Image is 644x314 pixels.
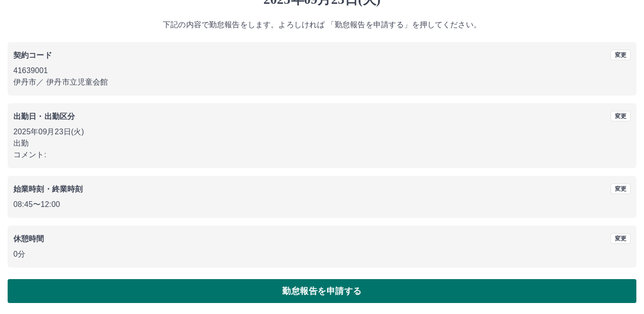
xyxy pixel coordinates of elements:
button: 変更 [611,184,631,194]
b: 契約コード [13,51,52,59]
p: コメント: [13,149,631,161]
b: 出勤日・出勤区分 [13,112,75,120]
button: 変更 [611,50,631,60]
p: 伊丹市 ／ 伊丹市立児童会館 [13,76,631,88]
p: 下記の内容で勤怠報告をします。よろしければ 「勤怠報告を申請する」を押してください。 [8,19,636,31]
p: 2025年09月23日(火) [13,126,631,138]
b: 始業時刻・終業時刻 [13,185,83,193]
p: 0分 [13,249,631,260]
button: 勤怠報告を申請する [8,279,636,303]
b: 休憩時間 [13,235,44,243]
button: 変更 [611,233,631,244]
p: 出勤 [13,138,631,149]
p: 08:45 〜 12:00 [13,199,631,210]
p: 41639001 [13,65,631,76]
button: 変更 [611,111,631,121]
